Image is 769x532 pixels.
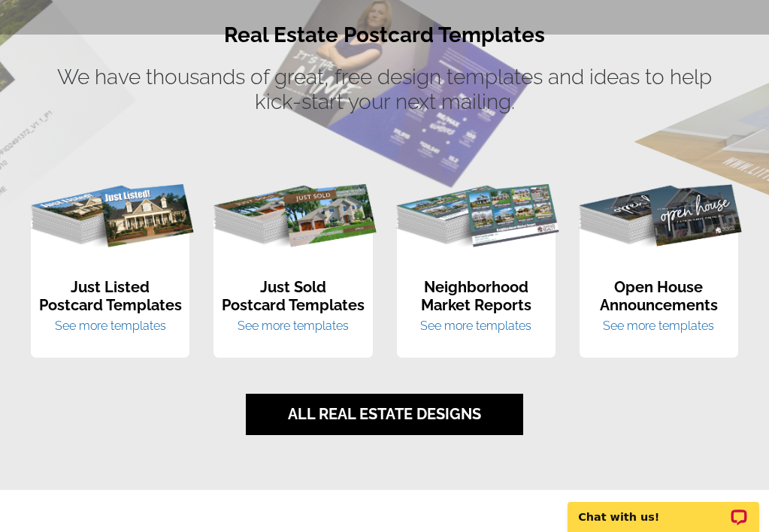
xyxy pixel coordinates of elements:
a: See more templates [55,319,166,333]
img: open-house-real-estate-postcard.png [568,168,750,256]
img: market-listings-real-estate-postcard-template.png [385,168,568,256]
h5: Open House Announcements [600,278,718,314]
img: just-sold-real-estate-postcard-templates.png [201,168,384,256]
h5: Just Sold Postcard Templates [222,278,365,314]
a: ALL REAL ESTATE DESIGNS [246,394,523,435]
h5: Just Listed Postcard Templates [39,278,182,314]
h3: Real Estate Postcard Templates [30,23,739,48]
iframe: LiveChat chat widget [558,485,769,532]
img: just-listed-real-estate-postcard-templates.png [19,168,201,256]
a: See more templates [238,319,349,333]
h3: We have thousands of great, free design templates and ideas to help kick-start your next mailing. [30,65,739,115]
a: See more templates [603,319,714,333]
h5: Neighborhood Market Reports [420,278,531,314]
a: See more templates [420,319,531,333]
